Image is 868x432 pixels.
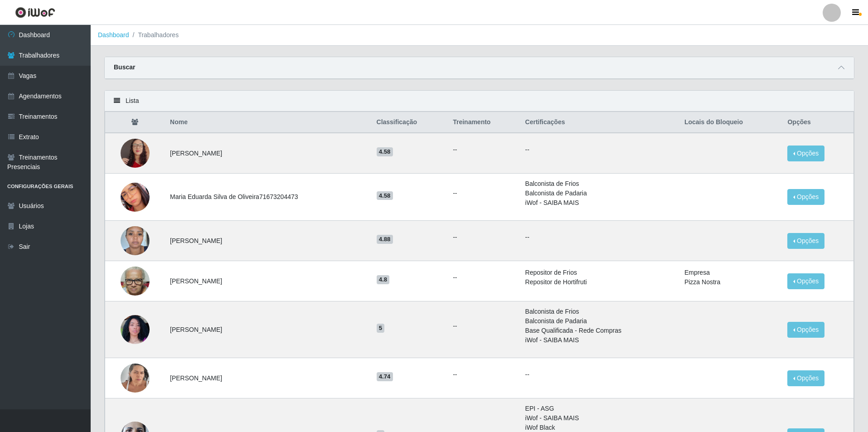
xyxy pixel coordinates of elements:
li: iWof - SAIBA MAIS [525,198,674,208]
span: 4.74 [377,372,393,381]
li: Trabalhadores [129,30,179,40]
td: Maria Eduarda Silva de Oliveira71673204473 [165,174,371,221]
li: Balconista de Padaria [525,189,674,198]
nav: breadcrumb [91,25,868,46]
span: 5 [377,324,385,333]
button: Opções [787,189,824,205]
span: 4.8 [377,275,390,284]
p: -- [525,370,674,379]
img: 1683385848243.jpeg [121,304,150,355]
ul: -- [453,321,514,331]
div: Lista [105,91,854,112]
td: [PERSON_NAME] [165,133,371,174]
li: Repositor de Frios [525,268,674,277]
img: 1694039653029.jpeg [121,165,150,229]
li: Pizza Nostra [684,277,777,287]
li: EPI - ASG [525,404,674,413]
button: Opções [787,273,824,289]
ul: -- [453,189,514,198]
p: -- [525,233,674,242]
ul: -- [453,370,514,379]
img: 1721517353496.jpeg [121,262,150,301]
li: iWof - SAIBA MAIS [525,413,674,423]
th: Certificações [520,112,679,133]
li: iWof - SAIBA MAIS [525,335,674,345]
img: 1718206514638.jpeg [121,221,150,260]
ul: -- [453,233,514,242]
img: 1741963068390.jpeg [121,359,150,397]
td: [PERSON_NAME] [165,358,371,398]
li: Repositor de Hortifruti [525,277,674,287]
a: Dashboard [98,31,129,39]
img: CoreUI Logo [15,7,55,18]
li: Base Qualificada - Rede Compras [525,326,674,335]
th: Locais do Bloqueio [679,112,782,133]
li: Balconista de Frios [525,179,674,189]
td: [PERSON_NAME] [165,301,371,358]
th: Nome [165,112,371,133]
button: Opções [787,322,824,338]
button: Opções [787,233,824,249]
ul: -- [453,145,514,155]
button: Opções [787,146,824,161]
td: [PERSON_NAME] [165,261,371,301]
span: 4.58 [377,191,393,200]
li: Empresa [684,268,777,277]
td: [PERSON_NAME] [165,221,371,261]
li: Balconista de Frios [525,307,674,316]
p: -- [525,145,674,155]
li: Balconista de Padaria [525,316,674,326]
button: Opções [787,370,824,386]
strong: Buscar [114,63,135,71]
th: Opções [782,112,853,133]
span: 4.88 [377,235,393,244]
img: 1736253877795.jpeg [121,127,150,179]
span: 4.58 [377,147,393,156]
th: Classificação [371,112,448,133]
th: Treinamento [447,112,519,133]
ul: -- [453,273,514,282]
